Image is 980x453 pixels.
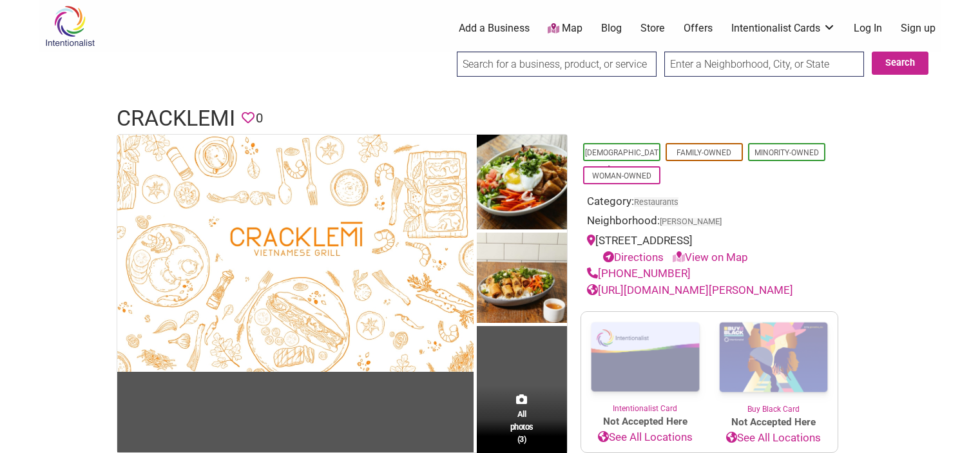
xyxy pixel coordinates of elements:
img: CrackleMi [477,233,567,326]
a: [DEMOGRAPHIC_DATA]-Owned [585,148,658,174]
a: Add a Business [459,21,530,35]
a: Map [548,21,582,36]
a: See All Locations [709,430,838,447]
a: Directions [603,251,664,264]
input: Search for a business, product, or service [457,52,657,77]
a: Sign up [901,21,936,35]
h1: CrackleMi [117,103,235,134]
img: Buy Black Card [709,312,838,403]
span: All photos (3) [510,408,533,445]
span: 0 [256,108,263,128]
a: [URL][DOMAIN_NAME][PERSON_NAME] [587,284,793,296]
span: [PERSON_NAME] [660,218,722,226]
a: Blog [601,21,622,35]
span: Not Accepted Here [709,415,838,430]
img: Intentionalist Card [581,312,709,403]
img: CrackleMi [117,135,474,372]
div: Neighborhood: [587,213,832,233]
a: Offers [684,21,713,35]
img: CrackleMi [477,135,567,233]
a: Woman-Owned [592,171,651,180]
a: [PHONE_NUMBER] [587,267,691,280]
img: Intentionalist [39,5,101,47]
input: Enter a Neighborhood, City, or State [664,52,864,77]
a: Log In [854,21,882,35]
button: Search [872,52,928,75]
a: Buy Black Card [709,312,838,415]
a: Intentionalist Cards [731,21,836,35]
a: See All Locations [581,429,709,446]
a: Intentionalist Card [581,312,709,414]
div: Category: [587,193,832,213]
a: Store [640,21,665,35]
a: View on Map [673,251,748,264]
div: [STREET_ADDRESS] [587,233,832,265]
span: Not Accepted Here [581,414,709,429]
a: Family-Owned [677,148,731,157]
a: Restaurants [634,197,678,207]
a: Minority-Owned [754,148,819,157]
